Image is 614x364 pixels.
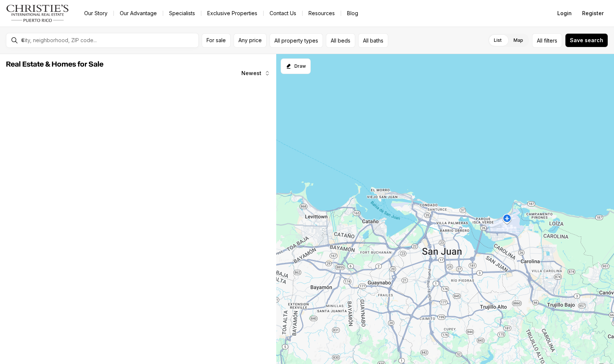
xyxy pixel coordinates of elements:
[114,8,163,18] a: Our Advantage
[270,33,323,48] button: All property types
[6,4,69,22] img: logo
[488,34,508,47] label: List
[544,37,557,44] span: filters
[207,37,226,43] span: For sale
[303,8,341,18] a: Resources
[570,37,603,43] span: Save search
[264,8,302,18] button: Contact Us
[281,58,311,74] button: Start drawing
[582,10,604,16] span: Register
[241,70,261,76] span: Newest
[578,6,608,21] button: Register
[341,8,364,18] a: Blog
[238,37,262,43] span: Any price
[553,6,576,21] button: Login
[201,8,263,18] a: Exclusive Properties
[237,66,275,81] button: Newest
[202,33,231,48] button: For sale
[358,33,388,48] button: All baths
[565,33,608,47] button: Save search
[326,33,355,48] button: All beds
[6,61,103,68] span: Real Estate & Homes for Sale
[532,33,562,48] button: Allfilters
[163,8,201,18] a: Specialists
[234,33,267,48] button: Any price
[78,8,113,18] a: Our Story
[557,10,572,16] span: Login
[537,37,542,44] span: All
[508,34,529,47] label: Map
